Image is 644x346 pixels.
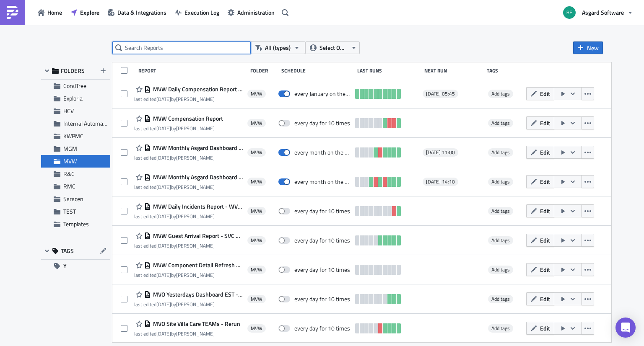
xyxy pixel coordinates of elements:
[294,178,351,186] div: every month on the 1st
[41,260,110,272] button: Y
[63,260,67,272] span: Y
[104,6,171,19] button: Data & Integrations
[426,178,455,185] span: [DATE] 14:10
[426,149,455,156] span: [DATE] 11:00
[34,6,66,19] button: Home
[491,90,510,98] span: Add tags
[294,266,350,274] div: every day for 10 times
[488,207,513,215] span: Add tags
[573,41,603,54] button: New
[63,169,75,178] span: R&C
[540,207,550,215] span: Edit
[491,119,510,127] span: Add tags
[488,236,513,245] span: Add tags
[491,295,510,303] span: Add tags
[156,271,171,279] time: 2025-04-08T00:38:04Z
[294,295,350,303] div: every day for 10 times
[134,155,243,161] div: last edited by [PERSON_NAME]
[156,183,171,191] time: 2025-08-25T18:10:09Z
[294,119,350,127] div: every day for 10 times
[265,43,291,52] span: All (types)
[63,132,83,140] span: KWPMC
[61,247,74,255] span: TAGS
[251,208,262,214] span: MVW
[251,296,262,302] span: MVW
[138,67,246,74] div: Report
[251,237,262,244] span: MVW
[63,207,76,216] span: TEST
[540,119,550,127] span: Edit
[491,148,510,156] span: Add tags
[63,157,77,165] span: MVW
[151,232,243,240] span: MVW Guest Arrival Report - SVC Vistana Villages
[184,8,219,17] span: Execution Log
[540,148,550,157] span: Edit
[151,173,243,181] span: MVW Monthly Asgard Dashboard Part 2
[488,119,513,127] span: Add tags
[540,265,550,274] span: Edit
[151,203,243,210] span: MVW Daily Incidents Report - WVC Princeville
[488,90,513,98] span: Add tags
[251,41,305,54] button: All (types)
[63,81,86,90] span: CoralTree
[615,318,636,338] div: Open Intercom Messenger
[134,213,243,219] div: last edited by [PERSON_NAME]
[151,291,243,298] span: MVO Yesterdays Dashboard EST - Rerun
[134,96,243,102] div: last edited by [PERSON_NAME]
[491,178,510,186] span: Add tags
[134,331,240,337] div: last edited by [PERSON_NAME]
[526,263,554,276] button: Edit
[156,95,171,103] time: 2025-09-03T16:13:54Z
[526,292,554,305] button: Edit
[487,67,523,74] div: Tags
[251,149,262,156] span: MVW
[526,234,554,247] button: Edit
[251,325,262,332] span: MVW
[319,43,348,52] span: Select Owner
[134,301,243,307] div: last edited by [PERSON_NAME]
[80,8,99,17] span: Explore
[223,6,279,19] button: Administration
[63,219,89,228] span: Templates
[156,242,171,250] time: 2025-07-02T20:50:24Z
[526,204,554,217] button: Edit
[526,322,554,335] button: Edit
[151,261,243,269] span: MVW Component Detail Refresh Outcome
[488,266,513,274] span: Add tags
[488,178,513,186] span: Add tags
[587,44,599,52] span: New
[294,149,351,156] div: every month on the 1st
[526,146,554,159] button: Edit
[134,272,243,278] div: last edited by [PERSON_NAME]
[63,106,74,115] span: HCV
[117,8,166,17] span: Data & Integrations
[237,8,275,17] span: Administration
[171,6,223,19] button: Execution Log
[582,8,624,17] span: Asgard Software
[6,6,19,19] img: PushMetrics
[66,6,104,19] a: Explore
[47,8,62,17] span: Home
[156,300,171,308] time: 2025-05-07T14:38:29Z
[491,266,510,274] span: Add tags
[491,207,510,215] span: Add tags
[491,324,510,332] span: Add tags
[156,124,171,132] time: 2025-07-23T16:58:26Z
[294,237,350,244] div: every day for 10 times
[526,175,554,188] button: Edit
[540,236,550,245] span: Edit
[251,90,262,97] span: MVW
[250,67,277,74] div: Folder
[134,184,243,190] div: last edited by [PERSON_NAME]
[251,120,262,127] span: MVW
[540,89,550,98] span: Edit
[491,236,510,244] span: Add tags
[540,324,550,333] span: Edit
[151,144,243,152] span: MVW Monthly Asgard Dashboard Part 3
[488,324,513,333] span: Add tags
[63,119,113,128] span: Internal Automation
[63,94,83,103] span: Exploria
